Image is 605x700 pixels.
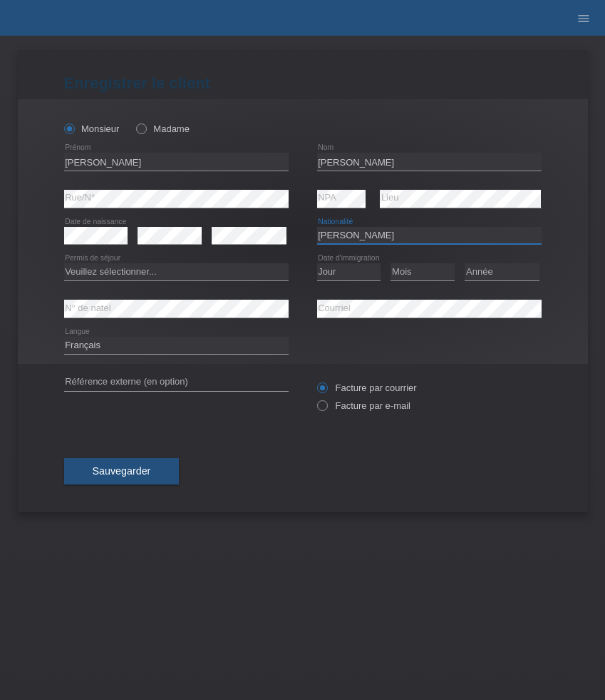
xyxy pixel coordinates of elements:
[64,458,180,485] button: Sauvegarder
[576,11,591,26] i: menu
[64,123,73,133] input: Monsieur
[569,14,598,22] a: menu
[136,123,145,133] input: Madame
[317,382,417,393] label: Facture par courrier
[317,400,326,418] input: Facture par e-mail
[64,74,542,92] h1: Enregistrer le client
[317,400,410,411] label: Facture par e-mail
[64,123,120,134] label: Monsieur
[93,465,151,477] span: Sauvegarder
[136,123,190,134] label: Madame
[317,382,326,400] input: Facture par courrier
